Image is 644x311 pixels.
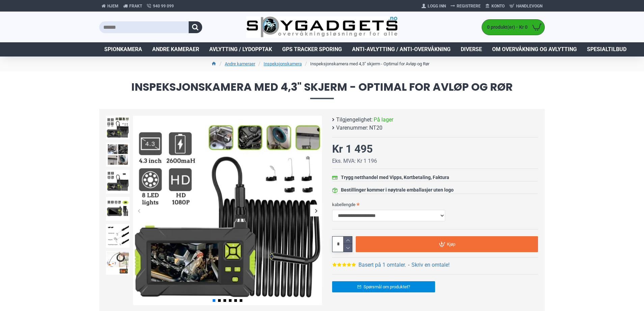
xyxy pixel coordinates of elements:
span: Go to slide 5 [234,299,237,302]
span: Inspeksjonskamera med 4,3" skjerm - Optimal for Avløp og Rør [99,82,545,99]
b: Tilgjengelighet: [336,116,373,124]
a: Inspeksjonskamera [264,61,302,67]
a: Andre kameraer [225,61,255,67]
span: Avlytting / Lydopptak [209,45,272,53]
div: Domain Overview [26,40,60,44]
span: Om overvåkning og avlytting [492,45,577,53]
b: - [408,262,409,268]
a: Registrere [448,1,483,12]
div: Trygg netthandel med Vipps, Kortbetaling, Faktura [341,174,449,181]
span: Handlevogn [516,3,542,9]
span: GPS Tracker Sporing [282,45,342,53]
img: Inspeksjonskamera med 4,3" skjerm - SpyGadgets.no [106,116,130,139]
span: Frakt [129,3,142,9]
a: Basert på 1 omtaler. [358,261,406,269]
a: Skriv en omtale! [411,261,450,269]
a: Spørsmål om produktet? [332,281,435,292]
img: Inspeksjonskamera med 4,3" skjerm - SpyGadgets.no [106,224,130,248]
a: GPS Tracker Sporing [277,42,347,57]
div: Kr 1 495 [332,141,373,157]
div: v 4.0.25 [19,11,33,16]
img: tab_domain_overview_orange.svg [18,39,24,45]
span: Go to slide 4 [229,299,232,302]
span: Go to slide 1 [213,299,215,302]
span: Spionkamera [104,45,142,53]
span: 940 99 099 [153,3,174,9]
div: Bestillinger kommer i nøytrale emballasjer uten logo [341,186,454,194]
span: På lager [374,116,393,124]
span: Registrere [457,3,481,9]
span: Hjem [107,3,118,9]
span: Kjøp [447,242,455,246]
span: Go to slide 6 [240,299,242,302]
a: Spionkamera [99,42,147,57]
a: Avlytting / Lydopptak [204,42,277,57]
span: Logg Inn [428,3,446,9]
span: Anti-avlytting / Anti-overvåkning [352,45,451,53]
a: Logg Inn [419,1,448,12]
span: Konto [491,3,505,9]
span: Andre kameraer [152,45,199,53]
span: Go to slide 3 [223,299,226,302]
label: kabellengde [332,199,538,210]
img: Inspeksjonskamera med 4,3" skjerm - SpyGadgets.no [133,116,322,305]
span: Spesialtilbud [587,45,626,53]
a: Konto [483,1,507,12]
a: Andre kameraer [147,42,204,57]
a: Diverse [456,42,487,57]
div: Keywords by Traffic [75,40,114,44]
a: Om overvåkning og avlytting [487,42,582,57]
div: Domain: [DOMAIN_NAME] [18,18,74,23]
span: Diverse [461,45,482,53]
img: tab_keywords_by_traffic_grey.svg [67,39,73,45]
img: Inspeksjonskamera med 4,3" skjerm - SpyGadgets.no [106,170,130,194]
a: Anti-avlytting / Anti-overvåkning [347,42,456,57]
img: website_grey.svg [11,18,16,23]
a: Handlevogn [507,1,545,12]
img: Inspeksjonskamera med 4,3" skjerm - SpyGadgets.no [106,251,130,275]
div: Next slide [310,205,322,217]
img: SpyGadgets.no [246,16,398,38]
b: Varenummer: [336,124,368,132]
a: Spesialtilbud [582,42,632,57]
div: Previous slide [133,205,145,217]
span: NT20 [369,124,382,132]
span: Go to slide 2 [218,299,221,302]
img: logo_orange.svg [11,11,16,16]
span: 0 produkt(er) - Kr 0 [482,24,529,31]
img: Inspeksjonskamera med 4,3" skjerm - SpyGadgets.no [106,197,130,221]
img: Inspeksjonskamera med 4,3" skjerm - SpyGadgets.no [106,143,130,166]
a: 0 produkt(er) - Kr 0 [482,20,544,35]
